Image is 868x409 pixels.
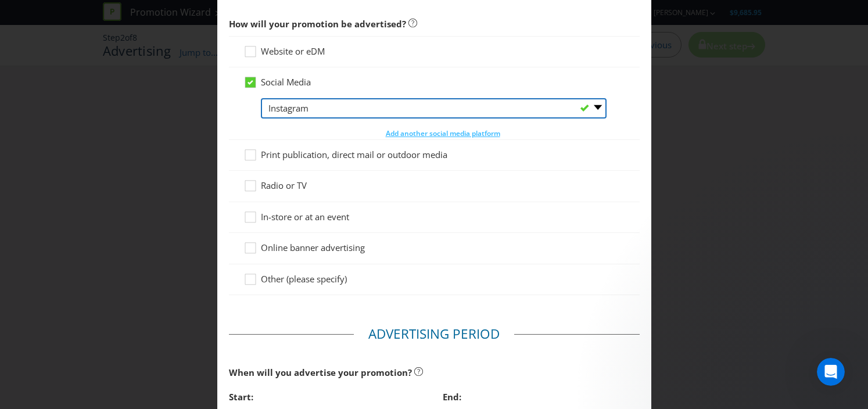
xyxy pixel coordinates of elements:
[261,149,447,160] span: Print publication, direct mail or outdoor media
[261,76,311,88] span: Social Media
[354,325,514,343] legend: Advertising Period
[261,45,325,57] span: Website or eDM
[817,358,845,386] iframe: Intercom live chat
[443,385,640,409] div: End:
[261,211,349,223] span: In-store or at an event
[229,367,412,378] span: When will you advertise your promotion?
[261,242,365,253] span: Online banner advertising
[261,273,347,285] span: Other (please specify)
[385,128,501,139] button: Add another social media platform
[261,180,307,191] span: Radio or TV
[229,18,406,30] span: How will your promotion be advertised?
[229,385,426,409] div: Start:
[386,128,500,138] span: Add another social media platform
